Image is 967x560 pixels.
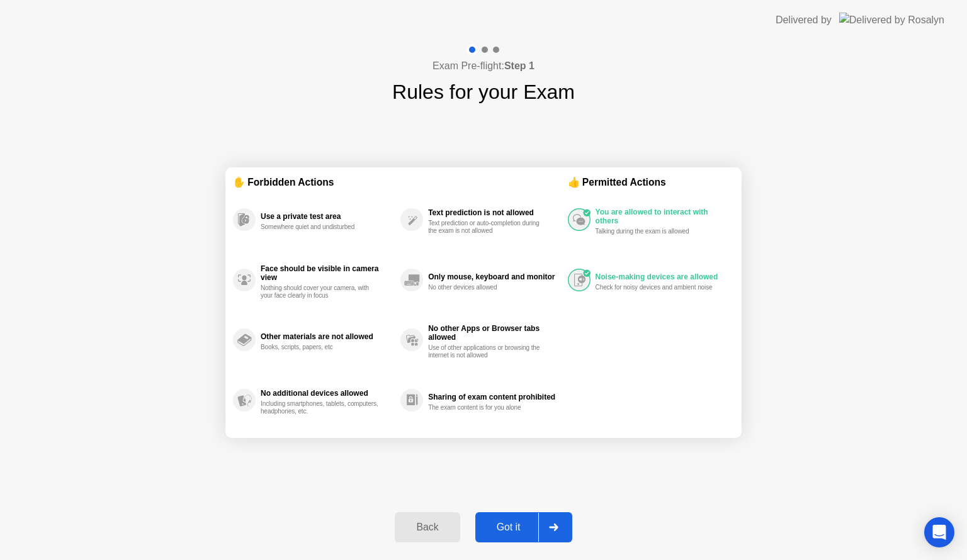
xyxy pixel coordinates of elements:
div: Somewhere quiet and undisturbed [261,223,380,231]
button: Back [395,512,460,542]
div: Back [399,522,456,533]
button: Got it [475,512,572,542]
div: No other devices allowed [428,284,547,291]
div: No additional devices allowed [261,389,394,398]
div: Check for noisy devices and ambient noise [596,284,715,291]
div: Noise-making devices are allowed [596,272,728,281]
div: Text prediction or auto-completion during the exam is not allowed [428,220,547,235]
div: Sharing of exam content prohibited [428,393,561,401]
div: Talking during the exam is allowed [596,228,715,235]
h1: Rules for your Exam [392,77,575,107]
img: Delivered by Rosalyn [839,13,944,27]
div: Other materials are not allowed [261,332,394,341]
div: Use a private test area [261,212,394,221]
div: Only mouse, keyboard and monitor [428,272,561,281]
b: Step 1 [504,60,534,71]
div: Text prediction is not allowed [428,208,561,217]
div: The exam content is for you alone [428,404,547,412]
div: Including smartphones, tablets, computers, headphones, etc. [261,400,380,415]
div: Got it [479,522,538,533]
div: Face should be visible in camera view [261,264,394,282]
h4: Exam Pre-flight: [433,59,534,74]
div: You are allowed to interact with others [596,208,728,225]
div: Use of other applications or browsing the internet is not allowed [428,344,547,359]
div: No other Apps or Browser tabs allowed [428,324,561,342]
div: Open Intercom Messenger [924,517,954,547]
div: Delivered by [776,13,832,28]
div: Nothing should cover your camera, with your face clearly in focus [261,284,380,300]
div: 👍 Permitted Actions [568,175,734,189]
div: ✋ Forbidden Actions [233,175,568,189]
div: Books, scripts, papers, etc [261,344,380,351]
